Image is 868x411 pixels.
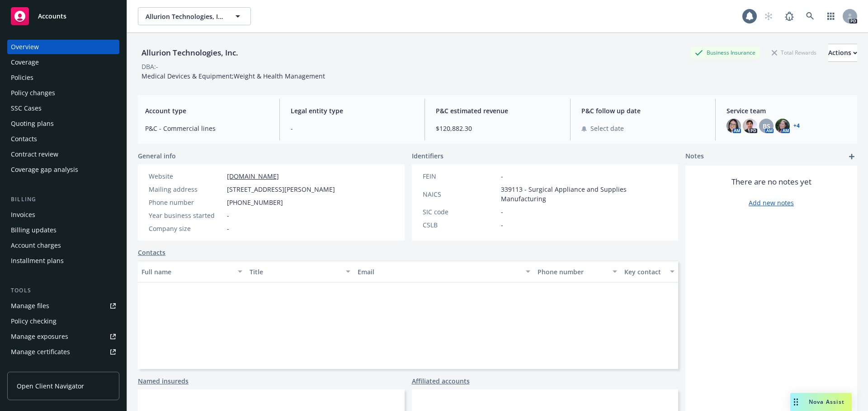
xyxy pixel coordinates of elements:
div: Manage BORs [11,360,53,374]
div: Invoices [11,208,35,222]
a: Manage BORs [7,360,119,374]
div: Allurion Technologies, Inc. [138,47,242,59]
span: Allurion Technologies, Inc. [146,12,224,21]
div: Mailing address [149,185,223,194]
div: NAICS [423,189,497,199]
span: Select date [590,124,624,133]
span: Notes [685,151,704,162]
div: Key contact [624,267,665,277]
span: P&C follow up date [581,106,705,115]
a: Coverage [7,55,119,69]
img: photo [743,119,757,133]
a: Manage files [7,299,119,313]
span: $120,882.30 [436,124,559,133]
span: - [227,211,229,220]
span: - [501,220,503,230]
span: P&C estimated revenue [436,106,559,115]
span: - [501,207,503,217]
a: [DOMAIN_NAME] [227,172,279,180]
div: Drag to move [790,393,802,411]
span: Service team [726,106,850,115]
div: Company size [149,224,223,233]
button: Nova Assist [790,393,852,411]
span: [PHONE_NUMBER] [227,198,283,207]
span: - [227,224,229,233]
img: photo [726,119,741,133]
a: Search [801,7,819,25]
a: Report a Bug [780,7,798,25]
div: Policy checking [11,314,57,328]
span: Open Client Navigator [17,381,84,391]
div: Title [250,267,340,277]
button: Actions [828,44,857,62]
a: Contract review [7,147,119,162]
span: Legal entity type [291,106,414,115]
button: Allurion Technologies, Inc. [138,7,251,25]
div: Phone number [149,198,223,207]
a: Manage exposures [7,329,119,344]
div: Total Rewards [767,47,821,58]
div: Tools [7,286,119,295]
span: Nova Assist [809,398,844,406]
div: Billing updates [11,223,57,237]
span: Accounts [38,13,66,20]
a: Start snowing [759,7,778,25]
div: Year business started [149,211,223,220]
a: Contacts [138,248,165,257]
a: Policies [7,70,119,85]
a: Policy changes [7,86,119,100]
a: Invoices [7,208,119,222]
a: +4 [793,123,800,129]
div: Policies [11,70,33,85]
div: Contract review [11,147,58,162]
span: - [291,124,414,133]
div: Overview [11,40,39,54]
a: Overview [7,40,119,54]
a: Affiliated accounts [412,376,470,386]
button: Email [354,261,534,282]
span: General info [138,151,176,161]
img: photo [775,119,790,133]
a: Installment plans [7,254,119,268]
div: Email [358,267,520,277]
div: Full name [142,267,232,277]
span: P&C - Commercial lines [145,124,269,133]
div: CSLB [423,220,497,230]
div: Contacts [11,132,37,146]
div: SSC Cases [11,101,42,115]
div: Website [149,171,223,181]
a: Contacts [7,132,119,146]
span: - [501,171,503,181]
div: Manage files [11,299,49,313]
span: Identifiers [412,151,443,161]
button: Title [246,261,354,282]
a: Billing updates [7,223,119,237]
a: Accounts [7,4,119,29]
div: Coverage [11,55,39,69]
a: Add new notes [749,198,794,208]
span: There are no notes yet [731,176,811,187]
div: Actions [828,44,857,61]
button: Full name [138,261,246,282]
button: Phone number [534,261,620,282]
a: Manage certificates [7,345,119,359]
span: Medical Devices & Equipment;Weight & Health Management [142,72,325,80]
div: Quoting plans [11,116,54,131]
div: Coverage gap analysis [11,162,78,177]
a: SSC Cases [7,101,119,115]
div: DBA: - [142,62,158,71]
span: [STREET_ADDRESS][PERSON_NAME] [227,185,335,194]
div: Phone number [538,267,607,277]
div: Business Insurance [690,47,760,58]
div: SIC code [423,207,497,217]
div: FEIN [423,171,497,181]
a: Switch app [822,7,840,25]
div: Policy changes [11,86,55,100]
span: Account type [145,106,269,115]
span: 339113 - Surgical Appliance and Supplies Manufacturing [501,185,668,203]
a: Coverage gap analysis [7,162,119,177]
span: BS [763,121,770,131]
a: Named insureds [138,376,189,386]
div: Account charges [11,238,61,253]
